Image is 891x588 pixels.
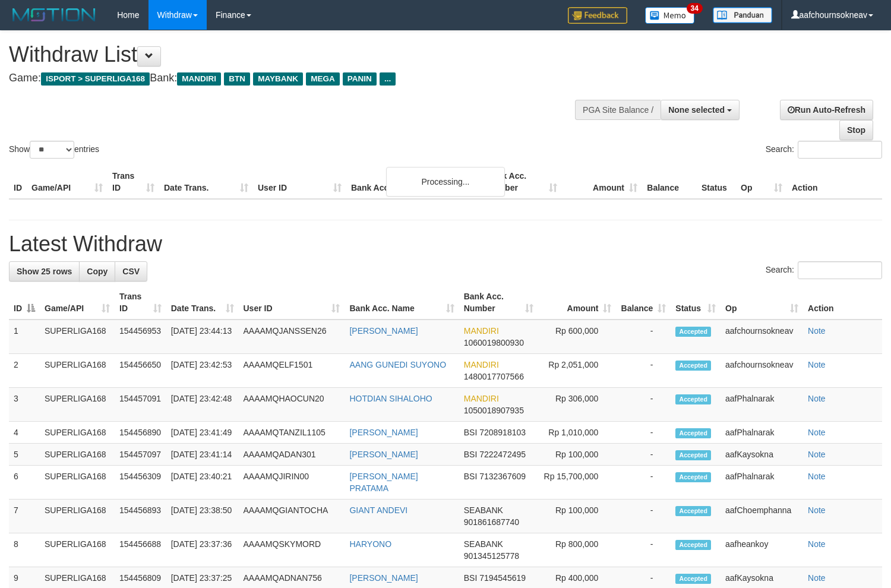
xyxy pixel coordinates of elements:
[538,466,616,500] td: Rp 15,700,000
[386,167,505,197] div: Processing...
[40,533,115,567] td: SUPERLIGA168
[177,72,221,86] span: MANDIRI
[464,573,478,583] span: BSI
[721,354,803,388] td: aafchournsokneav
[115,286,166,320] th: Trans ID: activate to sort column ascending
[616,422,671,444] td: -
[40,320,115,354] td: SUPERLIGA168
[464,539,503,549] span: SEABANK
[166,320,239,354] td: [DATE] 23:44:13
[538,388,616,422] td: Rp 306,000
[345,286,459,320] th: Bank Acc. Name: activate to sort column ascending
[464,428,478,437] span: BSI
[17,267,72,276] span: Show 25 rows
[349,539,391,549] a: HARYONO
[343,72,377,86] span: PANIN
[675,450,711,460] span: Accepted
[675,540,711,550] span: Accepted
[464,326,499,336] span: MANDIRI
[721,286,803,320] th: Op: activate to sort column ascending
[239,466,345,500] td: AAAAMQJIRIN00
[115,388,166,422] td: 154457091
[27,165,108,199] th: Game/API
[482,165,562,199] th: Bank Acc. Number
[616,500,671,533] td: -
[9,232,882,256] h1: Latest Withdraw
[661,100,740,120] button: None selected
[766,261,882,279] label: Search:
[40,444,115,466] td: SUPERLIGA168
[380,72,396,86] span: ...
[538,533,616,567] td: Rp 800,000
[808,326,826,336] a: Note
[166,388,239,422] td: [DATE] 23:42:48
[808,472,826,481] a: Note
[115,444,166,466] td: 154457097
[675,428,711,438] span: Accepted
[721,533,803,567] td: aafheankoy
[40,354,115,388] td: SUPERLIGA168
[464,551,519,561] span: Copy 901345125778 to clipboard
[780,100,873,120] a: Run Auto-Refresh
[349,428,418,437] a: [PERSON_NAME]
[616,354,671,388] td: -
[115,466,166,500] td: 154456309
[9,72,582,84] h4: Game: Bank:
[464,338,524,347] span: Copy 1060019800930 to clipboard
[306,72,340,86] span: MEGA
[9,6,99,24] img: MOTION_logo.png
[721,422,803,444] td: aafPhalnarak
[9,165,27,199] th: ID
[616,286,671,320] th: Balance: activate to sort column ascending
[538,320,616,354] td: Rp 600,000
[115,354,166,388] td: 154456650
[808,394,826,403] a: Note
[808,539,826,549] a: Note
[9,388,40,422] td: 3
[538,444,616,466] td: Rp 100,000
[766,141,882,159] label: Search:
[721,320,803,354] td: aafchournsokneav
[562,165,642,199] th: Amount
[30,141,74,159] select: Showentries
[538,422,616,444] td: Rp 1,010,000
[9,466,40,500] td: 6
[239,354,345,388] td: AAAAMQELF1501
[115,500,166,533] td: 154456893
[239,500,345,533] td: AAAAMQGIANTOCHA
[253,165,346,199] th: User ID
[9,500,40,533] td: 7
[808,573,826,583] a: Note
[616,388,671,422] td: -
[9,141,99,159] label: Show entries
[697,165,736,199] th: Status
[798,141,882,159] input: Search:
[675,361,711,371] span: Accepted
[645,7,695,24] img: Button%20Memo.svg
[253,72,303,86] span: MAYBANK
[713,7,772,23] img: panduan.png
[40,500,115,533] td: SUPERLIGA168
[115,320,166,354] td: 154456953
[40,422,115,444] td: SUPERLIGA168
[40,286,115,320] th: Game/API: activate to sort column ascending
[346,165,482,199] th: Bank Acc. Name
[675,394,711,404] span: Accepted
[808,505,826,515] a: Note
[616,466,671,500] td: -
[40,466,115,500] td: SUPERLIGA168
[166,466,239,500] td: [DATE] 23:40:21
[9,43,582,67] h1: Withdraw List
[721,444,803,466] td: aafKaysokna
[538,500,616,533] td: Rp 100,000
[349,326,418,336] a: [PERSON_NAME]
[787,165,882,199] th: Action
[464,472,478,481] span: BSI
[166,533,239,567] td: [DATE] 23:37:36
[9,444,40,466] td: 5
[798,261,882,279] input: Search:
[721,388,803,422] td: aafPhalnarak
[479,472,526,481] span: Copy 7132367609 to clipboard
[115,261,147,282] a: CSV
[616,444,671,466] td: -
